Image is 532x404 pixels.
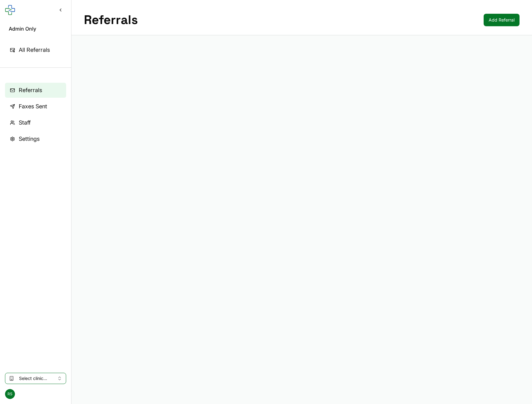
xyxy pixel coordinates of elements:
[9,25,62,32] span: Admin Only
[5,131,66,146] a: Settings
[484,14,520,26] a: Add Referral
[19,46,50,54] span: All Referrals
[84,12,138,27] h1: Referrals
[19,102,47,111] span: Faxes Sent
[5,42,66,57] a: All Referrals
[5,389,15,399] span: RS
[19,118,31,127] span: Staff
[19,375,52,382] span: Select clinic...
[5,83,66,98] a: Referrals
[19,86,42,95] span: Referrals
[5,373,66,384] button: Select clinic
[55,4,66,16] button: Collapse sidebar
[19,135,40,143] span: Settings
[5,99,66,114] a: Faxes Sent
[5,115,66,130] a: Staff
